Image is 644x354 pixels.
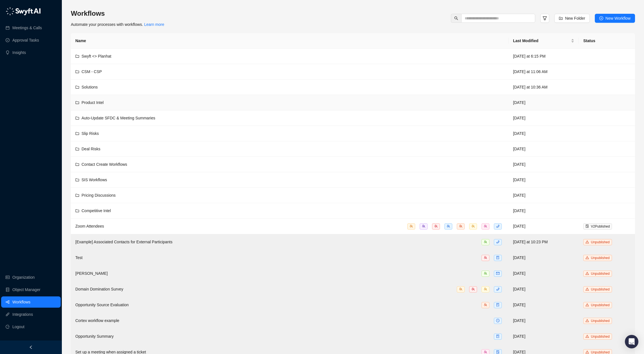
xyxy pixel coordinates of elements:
[71,22,164,27] span: Automate your processes with workflows.
[75,85,79,89] span: folder
[496,335,500,338] span: file-sync
[509,297,579,313] td: [DATE]
[484,287,487,291] span: team
[12,47,26,58] a: Insights
[565,15,585,21] span: New Folder
[75,287,123,291] span: Domain Domination Survey
[12,309,33,320] a: Integrations
[586,240,589,244] span: warning
[496,287,500,291] span: phone
[591,240,610,244] span: Unpublished
[6,7,41,15] img: logo-05li4sbe.png
[591,224,610,228] span: V 2 Published
[459,224,462,228] span: team
[82,131,99,136] span: Slip Risks
[599,16,603,20] span: plus-circle
[484,256,487,259] span: team
[509,313,579,329] td: [DATE]
[586,287,589,291] span: warning
[75,271,108,276] span: [PERSON_NAME]
[82,162,127,167] span: Contact Create Workflows
[29,345,33,349] span: left
[509,49,579,64] td: [DATE] at 6:15 PM
[591,319,610,323] span: Unpublished
[586,224,589,228] span: file-done
[509,33,579,49] th: Last Modified
[12,296,30,308] a: Workflows
[75,54,79,58] span: folder
[509,64,579,80] td: [DATE] at 11:06 AM
[75,101,79,105] span: folder
[625,335,638,348] div: Open Intercom Messenger
[75,303,129,307] span: Opportunity Source Evaluation
[82,178,107,182] span: SIS Workflows
[513,38,570,44] span: Last Modified
[71,33,509,49] th: Name
[586,350,589,354] span: warning
[75,193,79,197] span: folder
[496,272,500,275] span: mail
[586,335,589,338] span: warning
[75,70,79,74] span: folder
[434,224,438,228] span: team
[12,321,24,332] span: Logout
[496,303,500,307] span: file-sync
[454,16,458,20] span: search
[75,162,79,166] span: folder
[471,224,475,228] span: team
[509,95,579,110] td: [DATE]
[484,272,487,275] span: team
[605,15,631,21] span: New Workflow
[509,80,579,95] td: [DATE] at 10:36 AM
[75,334,114,339] span: Opportunity Summary
[484,240,487,244] span: team
[509,266,579,282] td: [DATE]
[12,284,40,295] a: Object Manager
[75,116,79,120] span: folder
[75,318,119,323] span: Cortex workflow example
[6,325,10,329] span: logout
[586,272,589,275] span: warning
[82,54,111,58] span: Swyft <> Planhat
[484,350,487,354] span: team
[579,33,635,49] th: Status
[75,224,104,228] span: Zoom Attendees
[496,350,500,354] span: file-done
[484,224,487,228] span: team
[75,131,79,135] span: folder
[12,22,42,33] a: Meetings & Calls
[459,287,462,291] span: team
[71,9,164,18] h3: Workflows
[484,303,487,307] span: team
[447,224,450,228] span: team
[82,193,116,198] span: Pricing Discussions
[509,110,579,126] td: [DATE]
[75,255,83,260] span: Test
[509,172,579,188] td: [DATE]
[12,272,35,283] a: Organization
[509,282,579,297] td: [DATE]
[509,126,579,141] td: [DATE]
[82,100,104,105] span: Product Intel
[496,240,500,244] span: phone
[12,35,39,46] a: Approval Tasks
[509,219,579,234] td: [DATE]
[586,303,589,307] span: warning
[75,240,173,244] span: [Example] Associated Contacts for External Participants
[422,224,425,228] span: team
[586,319,589,322] span: warning
[595,14,635,23] button: New Workflow
[410,224,413,228] span: team
[509,329,579,344] td: [DATE]
[509,203,579,219] td: [DATE]
[509,157,579,172] td: [DATE]
[591,256,610,260] span: Unpublished
[75,209,79,213] span: folder
[496,256,500,259] span: file-sync
[144,22,164,27] a: Learn more
[586,256,589,259] span: warning
[82,147,100,151] span: Deal Risks
[559,16,563,20] span: folder-add
[471,287,475,291] span: team
[82,116,155,120] span: Auto-Update SFDC & Meeting Summaries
